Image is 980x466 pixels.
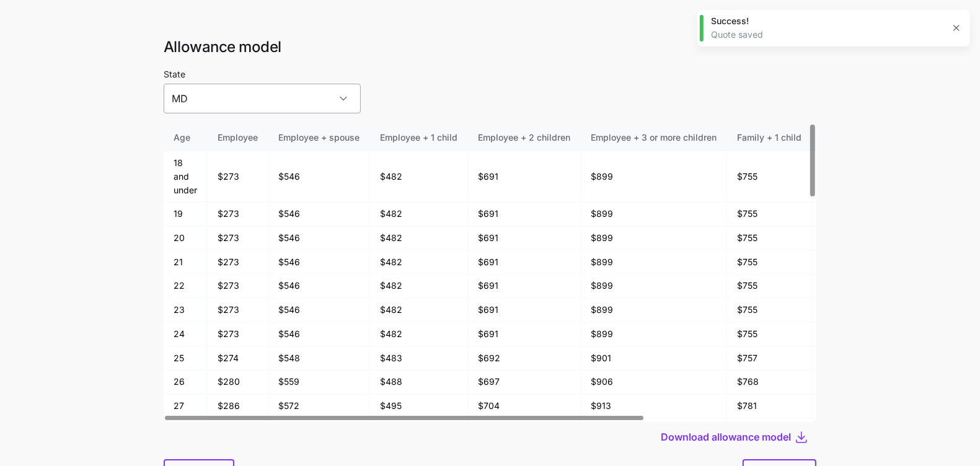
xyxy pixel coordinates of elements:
[370,250,468,275] td: $482
[5,15,37,24] span: Upgrade
[468,151,581,202] td: $691
[727,370,812,394] td: $768
[208,346,268,371] td: $274
[591,131,717,144] div: Employee + 3 or more children
[164,370,208,394] td: 26
[164,84,361,113] input: Select a state
[268,250,370,275] td: $546
[661,429,794,444] button: Download allowance model
[727,274,812,298] td: $755
[581,250,727,275] td: $899
[711,29,943,41] div: Quote saved
[581,346,727,371] td: $901
[164,274,208,298] td: 22
[468,250,581,275] td: $691
[468,394,581,418] td: $704
[268,298,370,322] td: $546
[208,250,268,275] td: $273
[208,202,268,226] td: $273
[278,131,360,144] div: Employee + spouse
[380,131,457,144] div: Employee + 1 child
[468,202,581,226] td: $691
[727,250,812,275] td: $755
[208,274,268,298] td: $273
[208,226,268,250] td: $273
[727,322,812,346] td: $755
[370,322,468,346] td: $482
[468,370,581,394] td: $697
[468,274,581,298] td: $691
[661,429,791,444] span: Download allowance model
[164,394,208,418] td: 27
[581,226,727,250] td: $899
[468,298,581,322] td: $691
[468,346,581,371] td: $692
[268,202,370,226] td: $546
[370,151,468,202] td: $482
[164,202,208,226] td: 19
[727,226,812,250] td: $755
[218,131,258,144] div: Employee
[581,322,727,346] td: $899
[268,346,370,371] td: $548
[727,346,812,371] td: $757
[370,202,468,226] td: $482
[208,151,268,202] td: $273
[727,151,812,202] td: $755
[581,394,727,418] td: $913
[268,151,370,202] td: $546
[370,298,468,322] td: $482
[164,226,208,250] td: 20
[370,226,468,250] td: $482
[164,37,816,56] h1: Allowance model
[208,322,268,346] td: $273
[208,370,268,394] td: $280
[164,68,185,81] label: State
[727,394,812,418] td: $781
[164,250,208,275] td: 21
[268,226,370,250] td: $546
[727,298,812,322] td: $755
[164,322,208,346] td: 24
[208,298,268,322] td: $273
[737,131,801,144] div: Family + 1 child
[174,131,197,144] div: Age
[581,274,727,298] td: $899
[478,131,570,144] div: Employee + 2 children
[370,274,468,298] td: $482
[468,226,581,250] td: $691
[370,394,468,418] td: $495
[581,370,727,394] td: $906
[164,298,208,322] td: 23
[268,322,370,346] td: $546
[164,346,208,371] td: 25
[164,151,208,202] td: 18 and under
[208,394,268,418] td: $286
[581,298,727,322] td: $899
[581,151,727,202] td: $899
[468,322,581,346] td: $691
[711,15,943,27] div: Success!
[164,418,208,442] td: 28
[727,202,812,226] td: $755
[268,274,370,298] td: $546
[370,370,468,394] td: $488
[268,394,370,418] td: $572
[581,202,727,226] td: $899
[268,370,370,394] td: $559
[370,346,468,371] td: $483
